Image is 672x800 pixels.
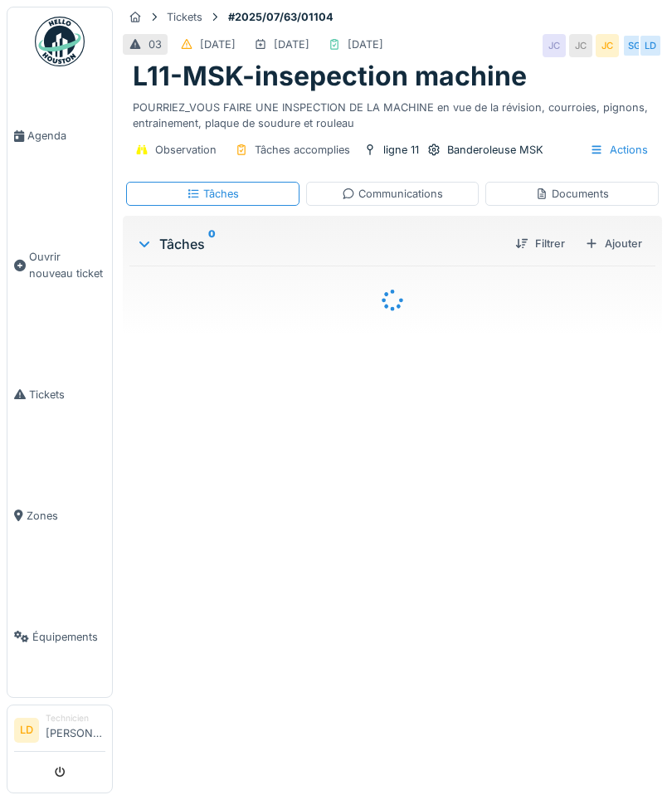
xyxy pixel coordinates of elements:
[136,234,502,254] div: Tâches
[29,249,105,280] span: Ouvrir nouveau ticket
[274,37,309,52] div: [DATE]
[46,712,105,748] li: [PERSON_NAME]
[29,387,105,402] span: Tickets
[622,34,645,57] div: SG
[222,9,340,25] strong: #2025/07/63/01104
[578,232,649,255] div: Ajouter
[535,186,609,202] div: Documents
[582,138,655,162] div: Actions
[200,37,236,52] div: [DATE]
[7,455,112,576] a: Zones
[155,142,217,158] div: Observation
[447,142,543,158] div: Banderoleuse MSK
[639,34,662,57] div: LD
[133,61,527,92] h1: L11-MSK-insepection machine
[187,186,239,202] div: Tâches
[543,34,566,57] div: JC
[383,142,419,158] div: ligne 11
[133,93,652,131] div: POURRIEZ_VOUS FAIRE UNE INSPECTION DE LA MACHINE en vue de la révision, courroies, pignons, entra...
[208,234,216,254] sup: 0
[14,718,39,743] li: LD
[255,142,350,158] div: Tâches accomplies
[7,197,112,334] a: Ouvrir nouveau ticket
[46,712,105,724] div: Technicien
[7,576,112,697] a: Équipements
[167,9,202,25] div: Tickets
[35,17,85,66] img: Badge_color-CXgf-gQk.svg
[7,334,112,455] a: Tickets
[149,37,162,52] div: 03
[509,232,572,255] div: Filtrer
[569,34,592,57] div: JC
[7,76,112,197] a: Agenda
[348,37,383,52] div: [DATE]
[27,508,105,524] span: Zones
[596,34,619,57] div: JC
[32,629,105,645] span: Équipements
[27,128,105,144] span: Agenda
[342,186,443,202] div: Communications
[14,712,105,752] a: LD Technicien[PERSON_NAME]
